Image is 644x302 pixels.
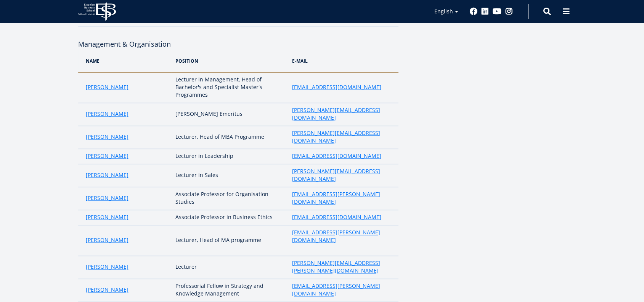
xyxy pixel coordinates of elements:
a: [PERSON_NAME][EMAIL_ADDRESS][DOMAIN_NAME] [292,129,390,145]
a: [EMAIL_ADDRESS][DOMAIN_NAME] [292,152,381,160]
td: Lecturer in Sales [172,164,288,187]
a: [PERSON_NAME] [86,213,128,221]
td: [PERSON_NAME] Emeritus [172,103,288,126]
a: [PERSON_NAME] [86,171,128,179]
a: [PERSON_NAME] [86,236,128,244]
td: Associate Professor for Organisation Studies [172,187,288,210]
a: Linkedin [481,8,489,15]
th: e-MAIL [288,50,398,72]
td: Lecturer in Leadership [172,149,288,164]
a: Youtube [493,8,501,15]
td: Lecturer [172,256,288,279]
a: [EMAIL_ADDRESS][DOMAIN_NAME] [292,83,381,91]
a: [EMAIL_ADDRESS][PERSON_NAME][DOMAIN_NAME] [292,282,390,297]
a: [PERSON_NAME] [86,110,128,118]
a: [PERSON_NAME] [86,83,128,91]
a: [PERSON_NAME] [86,286,128,294]
th: POSITION [172,50,288,72]
td: Lecturer, Head of MA programme [172,225,288,256]
a: [PERSON_NAME][EMAIL_ADDRESS][PERSON_NAME][DOMAIN_NAME] [292,259,390,274]
a: [PERSON_NAME][EMAIL_ADDRESS][DOMAIN_NAME] [292,167,390,183]
h4: Management & Organisation [78,38,398,50]
a: [EMAIL_ADDRESS][DOMAIN_NAME] [292,213,381,221]
a: [PERSON_NAME][EMAIL_ADDRESS][DOMAIN_NAME] [292,106,390,122]
td: Lecturer in Management, Head of Bachelor's and Specialist Master's Programmes [172,72,288,103]
a: [EMAIL_ADDRESS][PERSON_NAME][DOMAIN_NAME] [292,229,390,244]
td: Associate Professor in Business Ethics [172,210,288,225]
a: Instagram [505,8,513,15]
a: [PERSON_NAME] [86,152,128,160]
a: [EMAIL_ADDRESS][PERSON_NAME][DOMAIN_NAME] [292,190,390,206]
a: Facebook [470,8,477,15]
a: [PERSON_NAME] [86,133,128,141]
td: Professorial Fellow in Strategy and Knowledge Management [172,279,288,302]
a: [PERSON_NAME] [86,263,128,271]
a: [PERSON_NAME] [86,194,128,202]
th: NAME [78,50,172,72]
td: Lecturer, Head of MBA Programme [172,126,288,149]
